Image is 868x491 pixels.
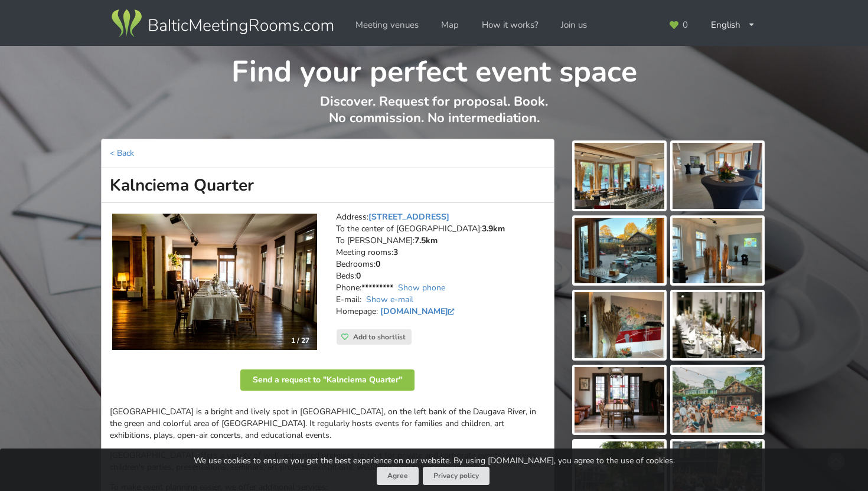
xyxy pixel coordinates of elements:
[102,93,767,139] p: Discover. Request for proposal. Book. No commission. No intermediation.
[380,306,458,317] a: [DOMAIN_NAME]
[377,467,419,485] button: Agree
[240,369,415,391] button: Send a request to "Kalnciema Quarter"
[112,214,317,351] a: Unusual venues | Riga | Kalnciema Quarter 1 / 27
[553,14,595,37] a: Join us
[102,46,767,91] h1: Find your perfect event space
[284,332,316,349] div: 1 / 27
[673,292,762,358] img: Kalnciema Quarter | Riga | Event place - gallery picture
[109,7,335,40] img: Baltic Meeting Rooms
[356,270,361,281] strong: 0
[415,235,438,246] strong: 7.5km
[482,223,505,234] strong: 3.9km
[575,367,664,433] img: Kalnciema Quarter | Riga | Event place - gallery picture
[575,143,664,209] img: Kalnciema Quarter | Riga | Event place - gallery picture
[673,218,762,284] img: Kalnciema Quarter | Riga | Event place - gallery picture
[112,214,317,351] img: Unusual venues | Riga | Kalnciema Quarter
[673,143,762,209] img: Kalnciema Quarter | Riga | Event place - gallery picture
[101,168,554,203] h1: Kalnciema Quarter
[703,14,764,37] div: English
[423,467,490,485] a: Privacy policy
[474,14,547,37] a: How it works?
[393,247,398,258] strong: 3
[353,332,406,342] span: Add to shortlist
[368,211,449,222] a: [STREET_ADDRESS]
[376,258,380,270] strong: 0
[683,21,688,30] span: 0
[433,14,467,37] a: Map
[110,148,134,159] a: < Back
[398,282,445,293] a: Show phone
[347,14,427,37] a: Meeting venues
[110,406,546,441] p: [GEOGRAPHIC_DATA] is a bright and lively spot in [GEOGRAPHIC_DATA], on the left bank of the Dauga...
[336,211,546,329] address: Address: To the center of [GEOGRAPHIC_DATA]: To [PERSON_NAME]: Meeting rooms: Bedrooms: Beds: Pho...
[575,292,664,358] img: Kalnciema Quarter | Riga | Event place - gallery picture
[673,367,762,433] img: Kalnciema Quarter | Riga | Event place - gallery picture
[575,218,664,284] img: Kalnciema Quarter | Riga | Event place - gallery picture
[366,294,413,305] a: Show e-mail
